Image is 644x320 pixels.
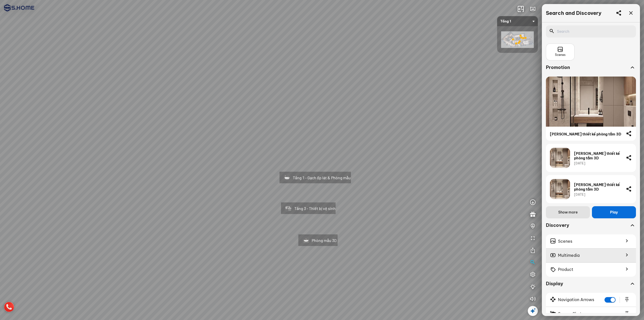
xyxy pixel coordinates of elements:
[546,281,629,287] div: Display
[574,161,622,165] div: [DATE]
[546,10,601,16] div: Search and Discovery
[546,206,590,218] button: Show more
[558,311,582,317] span: Screen Shot
[4,302,14,312] img: hotline_icon_VCHHFN9JCFPE.png
[500,16,535,26] span: Tầng 1
[530,211,536,217] img: Style_gift_EGDFYRADE66.svg
[574,193,622,197] div: [DATE]
[546,64,629,70] div: Promotion
[592,206,636,218] button: Play
[501,31,534,48] img: shome_ha_dong_l_ZJLELUXWZUJH.png
[558,210,578,215] span: Show more
[546,222,636,234] div: Discovery
[558,266,573,273] span: Product
[558,238,572,244] span: Scenes
[4,4,34,12] img: logo
[558,252,580,259] span: Multimedia
[610,210,618,215] span: Play
[546,64,636,77] div: Promotion
[550,132,622,136] div: [PERSON_NAME] thiết kế phòng tắm 3D
[574,151,622,160] div: [PERSON_NAME] thiết kế phòng tắm 3D
[546,222,629,228] div: Discovery
[574,183,622,192] div: [PERSON_NAME] thiết kế phòng tắm 3D
[558,297,594,303] span: Navigation Arrows
[555,53,566,57] span: Scenes
[557,29,628,34] input: Search
[546,281,636,293] div: Display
